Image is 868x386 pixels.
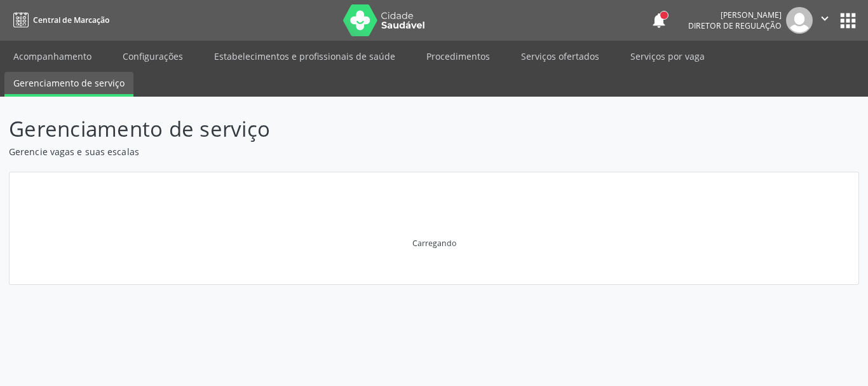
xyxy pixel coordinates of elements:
a: Gerenciamento de serviço [4,72,133,97]
a: Acompanhamento [4,45,100,67]
button: notifications [650,11,668,29]
button:  [813,7,837,34]
span: Central de Marcação [33,15,109,25]
span: Diretor de regulação [688,20,782,31]
a: Estabelecimentos e profissionais de saúde [205,45,404,67]
p: Gerencie vagas e suas escalas [9,145,604,158]
img: img [786,7,813,34]
a: Configurações [114,45,192,67]
a: Serviços ofertados [512,45,608,67]
div: [PERSON_NAME] [688,10,782,20]
a: Serviços por vaga [621,45,714,67]
div: Carregando [412,238,456,249]
a: Central de Marcação [9,10,109,31]
p: Gerenciamento de serviço [9,113,604,145]
button: apps [837,10,859,32]
i:  [818,11,832,25]
a: Procedimentos [417,45,499,67]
